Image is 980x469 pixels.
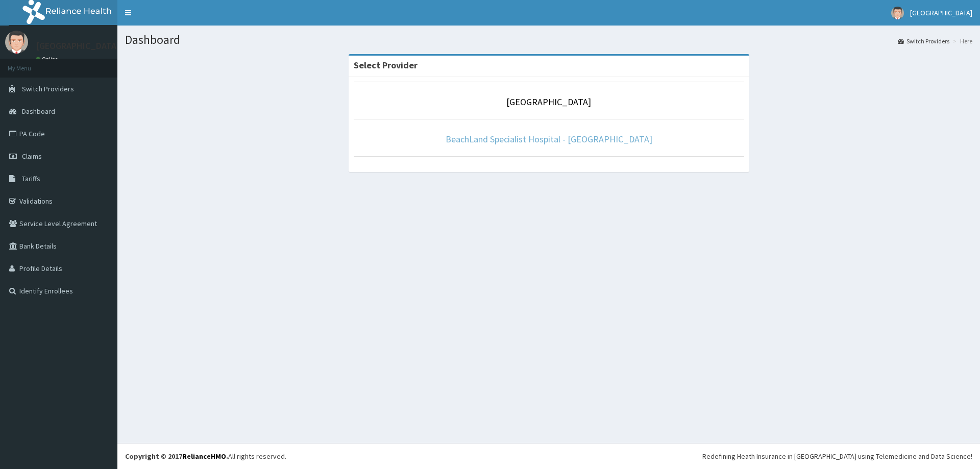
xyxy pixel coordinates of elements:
[5,31,28,54] img: User Image
[506,96,591,108] a: [GEOGRAPHIC_DATA]
[446,133,652,145] a: BeachLand Specialist Hospital - [GEOGRAPHIC_DATA]
[125,33,972,46] h1: Dashboard
[891,7,904,19] img: User Image
[22,174,40,183] span: Tariffs
[36,41,120,51] p: [GEOGRAPHIC_DATA]
[36,56,60,63] a: Online
[125,452,228,461] strong: Copyright © 2017 .
[898,37,949,45] a: Switch Providers
[910,8,972,17] span: [GEOGRAPHIC_DATA]
[182,452,226,461] a: RelianceHMO
[22,152,42,161] span: Claims
[702,451,972,461] div: Redefining Heath Insurance in [GEOGRAPHIC_DATA] using Telemedicine and Data Science!
[950,37,972,45] li: Here
[117,443,980,469] footer: All rights reserved.
[22,107,55,116] span: Dashboard
[354,59,418,71] strong: Select Provider
[22,84,74,93] span: Switch Providers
